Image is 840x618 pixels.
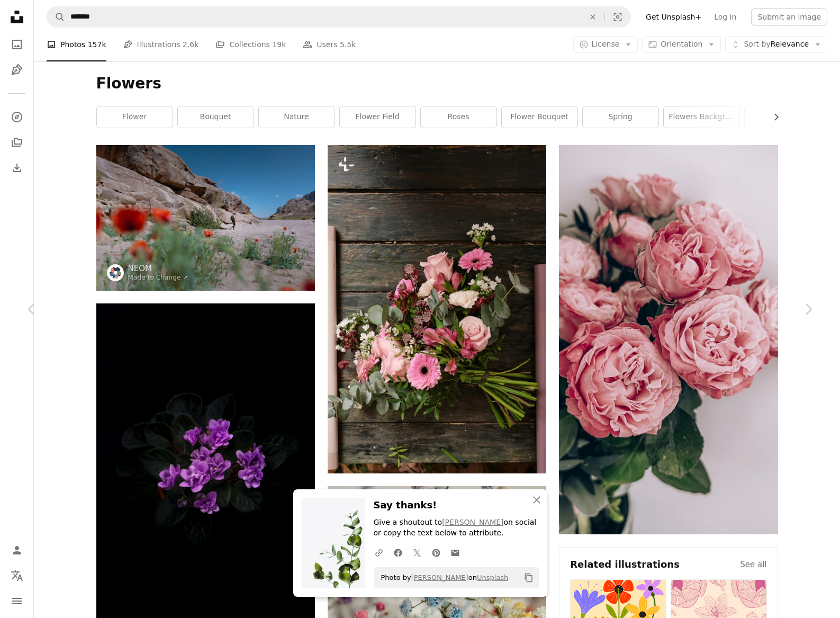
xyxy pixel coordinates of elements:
[303,28,356,61] a: Users 5.5k
[502,106,577,128] a: flower bouquet
[408,542,427,563] a: Share on Twitter
[6,565,28,586] button: Language
[374,498,539,513] h3: Say thanks!
[740,558,766,571] a: See all
[6,106,28,128] a: Explore
[183,39,198,50] span: 2.6k
[340,106,416,128] a: flower field
[96,463,315,472] a: closeup photography of purple-petaled flower
[427,542,446,563] a: Share on Pinterest
[6,590,28,612] button: Menu
[123,28,199,61] a: Illustrations 2.6k
[47,7,65,27] button: Search Unsplash
[128,274,188,281] a: Made to Change ↗
[520,569,538,587] button: Copy to clipboard
[389,542,408,563] a: Share on Facebook
[376,569,509,586] span: Photo by on
[96,145,315,291] img: a man standing in the middle of a desert
[744,39,809,50] span: Relevance
[581,7,604,27] button: Clear
[272,39,286,50] span: 19k
[6,59,28,80] a: Illustrations
[6,132,28,153] a: Collections
[477,574,508,581] a: Unsplash
[744,40,770,48] span: Sort by
[639,8,708,25] a: Get Unsplash+
[592,40,620,48] span: License
[96,213,315,222] a: a man standing in the middle of a desert
[421,106,496,128] a: roses
[708,8,743,25] a: Log in
[725,36,827,53] button: Sort byRelevance
[642,36,721,53] button: Orientation
[411,574,468,581] a: [PERSON_NAME]
[766,106,778,128] button: scroll list to the right
[97,106,173,128] a: flower
[340,39,356,50] span: 5.5k
[559,335,778,344] a: pink roses in close up photography
[661,40,702,48] span: Orientation
[6,157,28,178] a: Download History
[6,540,28,561] a: Log in / Sign up
[6,34,28,55] a: Photos
[328,304,546,314] a: a bouquet of flowers sitting on top of a wooden table
[605,7,630,27] button: Visual search
[745,106,820,128] a: rose
[374,517,539,539] p: Give a shoutout to on social or copy the text below to attribute.
[573,36,638,53] button: License
[446,542,465,563] a: Share over email
[664,106,739,128] a: flowers background
[559,145,778,534] img: pink roses in close up photography
[178,106,254,128] a: bouquet
[96,74,778,93] h1: Flowers
[107,264,124,281] img: Go to NEOM's profile
[751,8,827,25] button: Submit an image
[47,6,631,28] form: Find visuals sitewide
[215,28,286,61] a: Collections 19k
[128,263,188,274] a: NEOM
[442,518,503,526] a: [PERSON_NAME]
[259,106,335,128] a: nature
[570,558,680,571] h4: Related illustrations
[583,106,658,128] a: spring
[328,145,546,473] img: a bouquet of flowers sitting on top of a wooden table
[776,258,840,360] a: Next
